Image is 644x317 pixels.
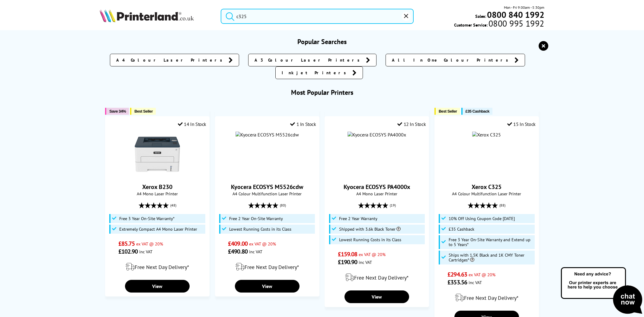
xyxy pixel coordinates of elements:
[449,227,474,232] span: £35 Cashback
[105,108,129,115] button: Save 34%
[109,109,126,114] span: Save 34%
[275,66,363,79] a: Inkjet Printers
[139,249,152,255] span: inc VAT
[390,200,396,211] span: (19)
[439,109,457,114] span: Best Seller
[221,9,414,24] input: Search produ
[486,12,544,18] a: 0800 840 1992
[507,121,536,127] div: 15 In Stock
[118,240,135,248] span: £85.75
[290,121,316,127] div: 1 In Stock
[449,237,533,247] span: Free 3 Year On-Site Warranty and Extend up to 5 Years*
[449,253,533,262] span: Ships with 1.5K Black and 1K CMY Toner Cartridges*
[338,258,357,266] span: £190.90
[282,70,349,76] span: Inkjet Printers
[118,248,138,255] span: £102.90
[142,183,172,191] a: Xerox B230
[338,250,357,258] span: £159.08
[280,200,286,211] span: (80)
[472,183,501,191] a: Xerox C325
[116,57,226,63] span: A4 Colour Laser Printers
[339,216,377,221] span: Free 2 Year Warranty
[359,259,372,265] span: inc VAT
[434,108,460,115] button: Best Seller
[135,172,180,178] a: Xerox B230
[447,271,467,278] span: £294.63
[487,9,544,20] b: 0800 840 1992
[119,227,197,232] span: Extremely Compact A4 Mono Laser Printer
[130,108,156,115] button: Best Seller
[454,21,544,28] span: Customer Service:
[136,241,163,247] span: ex VAT @ 20%
[499,200,505,211] span: (88)
[386,54,525,66] a: All In One Colour Printers
[218,258,316,275] div: modal_delivery
[134,109,153,114] span: Best Seller
[110,54,239,66] a: A4 Colour Laser Printers
[469,280,482,285] span: inc VAT
[249,249,262,255] span: inc VAT
[125,280,190,293] a: View
[170,200,176,211] span: (48)
[178,121,206,127] div: 14 In Stock
[438,191,536,197] span: A4 Colour Multifunction Laser Printer
[231,183,303,191] a: Kyocera ECOSYS M5526cdw
[392,57,511,63] span: All In One Colour Printers
[449,216,515,221] span: 10% Off Using Coupon Code [DATE]
[100,9,194,22] img: Printerland Logo
[339,237,401,242] span: Lowest Running Costs in its Class
[100,37,544,46] h3: Popular Searches
[344,290,409,303] a: View
[255,57,363,63] span: A3 Colour Laser Printers
[447,278,467,286] span: £353.56
[466,109,489,114] span: £35 Cashback
[469,272,495,277] span: ex VAT @ 20%
[438,289,536,306] div: modal_delivery
[359,251,386,257] span: ex VAT @ 20%
[504,5,544,10] span: Mon - Fri 9:00am - 5:30pm
[229,216,283,221] span: Free 2 Year On-Site Warranty
[228,248,248,255] span: £490.80
[100,88,544,97] h3: Most Popular Printers
[235,280,300,293] a: View
[475,13,486,19] span: Sales:
[119,216,175,221] span: Free 3 Year On-Site Warranty*
[100,9,213,24] a: Printerland Logo
[328,269,426,286] div: modal_delivery
[472,132,501,138] img: Xerox C325
[248,54,376,66] a: A3 Colour Laser Printers
[461,108,492,115] button: £35 Cashback
[348,132,406,138] img: Kyocera ECOSYS PA4000x
[218,191,316,197] span: A4 Colour Multifunction Laser Printer
[108,258,206,275] div: modal_delivery
[108,191,206,197] span: A4 Mono Laser Printer
[397,121,426,127] div: 12 In Stock
[344,183,410,191] a: Kyocera ECOSYS PA4000x
[559,266,644,316] img: Open Live Chat window
[339,227,401,232] span: Shipped with 3.6k Black Toner
[135,132,180,177] img: Xerox B230
[328,191,426,197] span: A4 Mono Laser Printer
[249,241,276,247] span: ex VAT @ 20%
[488,21,544,26] span: 0800 995 1992
[228,240,248,248] span: £409.00
[235,132,299,138] img: Kyocera ECOSYS M5526cdw
[229,227,291,232] span: Lowest Running Costs in its Class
